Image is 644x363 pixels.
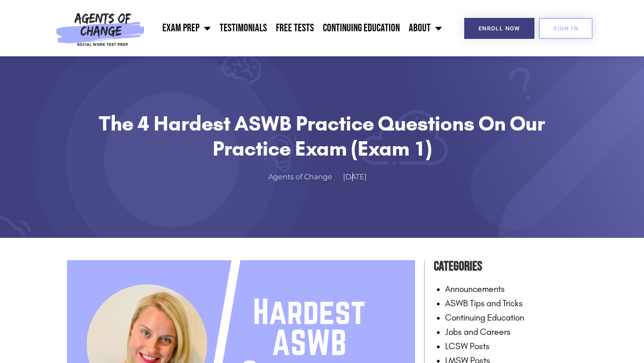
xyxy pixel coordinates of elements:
time: [DATE] [343,173,367,181]
span: Agents of Change [268,171,332,184]
a: Free Tests [271,17,318,39]
a: Agents of Change [268,171,341,184]
a: SIGN IN [539,18,593,39]
a: [DATE] [343,171,376,184]
a: Jobs and Careers [445,326,511,337]
a: Continuing Education [318,17,404,39]
span: SIGN IN [553,25,578,31]
span: Enroll Now [479,25,520,31]
a: LCSW Posts [445,341,490,351]
h4: Categories [434,256,577,277]
a: Testimonials [215,17,271,39]
a: ASWB Tips and Tricks [445,298,523,308]
a: Continuing Education [445,312,524,323]
a: About [404,17,446,39]
a: Announcements [445,283,505,294]
a: Exam Prep [158,17,215,39]
a: Enroll Now [464,18,534,39]
nav: Menu [149,17,447,39]
h1: The 4 Hardest ASWB Practice Questions on Our Practice Exam (Exam 1) [89,111,555,161]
